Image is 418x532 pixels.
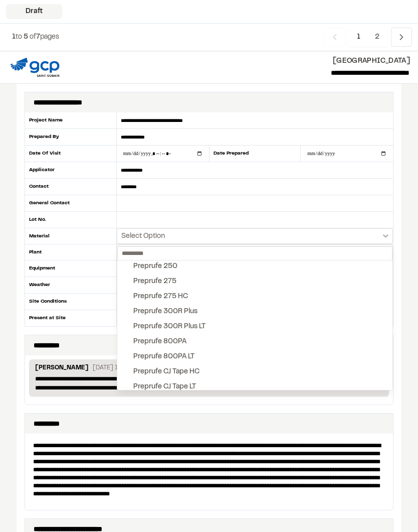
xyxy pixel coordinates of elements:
div: Preprufe CJ Tape HC [133,366,199,377]
button: Preprufe 300R Plus [117,304,392,319]
button: Preprufe CJ Tape LT [117,379,392,394]
button: Preprufe 800PA [117,334,392,349]
button: Preprufe 250 [117,259,392,274]
div: Preprufe 800PA [133,336,186,347]
div: Preprufe 300R Plus LT [133,321,205,332]
div: Preprufe CJ Tape LT [133,381,196,392]
div: Preprufe 250 [133,261,177,272]
div: Preprufe 275 [133,276,176,287]
div: Preprufe 275 HC [133,291,188,302]
div: Preprufe 300R Plus [133,306,197,317]
div: Preprufe 800PA LT [133,351,194,362]
button: Preprufe 275 HC [117,289,392,304]
button: Preprufe 275 [117,274,392,289]
button: Preprufe 800PA LT [117,349,392,364]
button: Preprufe CJ Tape HC [117,364,392,379]
button: Preprufe 300R Plus LT [117,319,392,334]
